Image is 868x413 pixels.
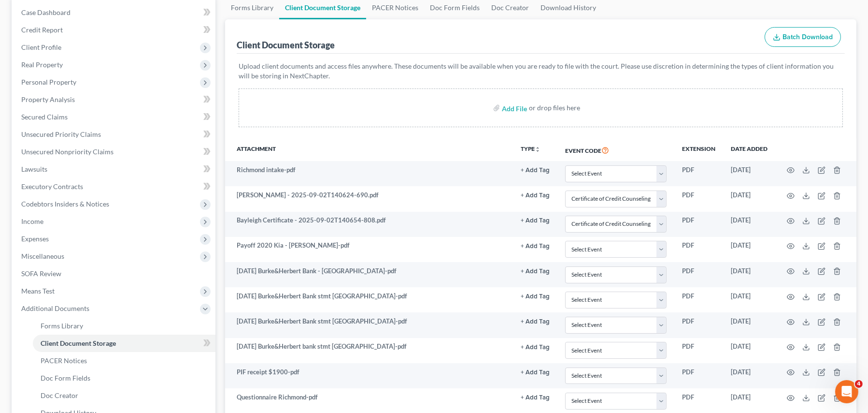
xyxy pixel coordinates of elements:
[225,237,513,262] td: Payoff 2020 Kia - [PERSON_NAME]-pdf
[723,338,775,363] td: [DATE]
[723,161,775,186] td: [DATE]
[14,4,215,21] a: Case Dashboard
[521,319,550,325] button: + Add Tag
[674,139,723,161] th: Extension
[21,217,43,225] span: Income
[723,312,775,338] td: [DATE]
[521,368,550,377] a: + Add Tag
[14,91,215,108] a: Property Analysis
[21,60,63,69] span: Real Property
[521,395,550,401] button: + Add Tag
[723,363,775,388] td: [DATE]
[723,287,775,312] td: [DATE]
[225,139,513,161] th: Attachment
[225,287,513,312] td: [DATE] Burke&Herbert Bank stmt [GEOGRAPHIC_DATA]-pdf
[521,216,550,225] a: + Add Tag
[14,143,215,161] a: Unsecured Nonpriority Claims
[21,95,75,103] span: Property Analysis
[14,265,215,282] a: SOFA Review
[21,130,101,138] span: Unsecured Priority Claims
[674,186,723,211] td: PDF
[521,393,550,402] a: + Add Tag
[674,312,723,338] td: PDF
[21,235,49,243] span: Expenses
[21,8,71,16] span: Case Dashboard
[41,391,78,399] span: Doc Creator
[521,241,550,250] a: + Add Tag
[21,165,47,173] span: Lawsuits
[674,287,723,312] td: PDF
[674,338,723,363] td: PDF
[521,268,550,275] button: + Add Tag
[535,147,541,152] i: unfold_more
[21,78,76,86] span: Personal Property
[239,61,843,81] p: Upload client documents and access files anywhere. These documents will be available when you are...
[225,262,513,287] td: [DATE] Burke&Herbert Bank - [GEOGRAPHIC_DATA]-pdf
[14,178,215,195] a: Executory Contracts
[41,374,90,382] span: Doc Form Fields
[225,186,513,211] td: [PERSON_NAME] - 2025-09-02T140624-690.pdf
[557,139,674,161] th: Event Code
[14,126,215,143] a: Unsecured Priority Claims
[521,218,550,224] button: + Add Tag
[674,161,723,186] td: PDF
[723,237,775,262] td: [DATE]
[723,139,775,161] th: Date added
[21,287,55,295] span: Means Test
[521,243,550,250] button: + Add Tag
[521,266,550,276] a: + Add Tag
[855,380,863,388] span: 4
[225,338,513,363] td: [DATE] Burke&Herbert bank stmt [GEOGRAPHIC_DATA]-pdf
[521,165,550,175] a: + Add Tag
[21,26,63,34] span: Credit Report
[723,186,775,211] td: [DATE]
[33,369,215,387] a: Doc Form Fields
[225,212,513,237] td: Bayleigh Certificate - 2025-09-02T140654-808.pdf
[521,294,550,300] button: + Add Tag
[14,108,215,126] a: Secured Claims
[225,312,513,338] td: [DATE] Burke&Herbert Bank stmt [GEOGRAPHIC_DATA]-pdf
[521,317,550,326] a: + Add Tag
[783,33,833,41] span: Batch Download
[723,262,775,287] td: [DATE]
[33,317,215,335] a: Forms Library
[14,161,215,178] a: Lawsuits
[765,27,841,47] button: Batch Download
[41,339,116,347] span: Client Document Storage
[521,342,550,351] a: + Add Tag
[237,39,335,51] div: Client Document Storage
[225,363,513,388] td: PIF receipt $1900-pdf
[21,43,61,51] span: Client Profile
[521,369,550,376] button: + Add Tag
[521,192,550,199] button: + Add Tag
[33,387,215,404] a: Doc Creator
[41,356,87,365] span: PACER Notices
[14,21,215,39] a: Credit Report
[521,344,550,351] button: + Add Tag
[225,161,513,186] td: Richmond intake-pdf
[33,335,215,352] a: Client Document Storage
[21,200,109,208] span: Codebtors Insiders & Notices
[674,363,723,388] td: PDF
[674,262,723,287] td: PDF
[41,322,83,330] span: Forms Library
[21,113,68,121] span: Secured Claims
[21,304,89,312] span: Additional Documents
[21,182,83,191] span: Executory Contracts
[21,252,64,260] span: Miscellaneous
[21,269,61,278] span: SOFA Review
[674,212,723,237] td: PDF
[521,292,550,301] a: + Add Tag
[723,212,775,237] td: [DATE]
[33,352,215,369] a: PACER Notices
[674,237,723,262] td: PDF
[521,146,541,152] button: TYPEunfold_more
[21,147,114,156] span: Unsecured Nonpriority Claims
[521,167,550,174] button: + Add Tag
[521,191,550,200] a: + Add Tag
[529,103,580,113] div: or drop files here
[835,380,858,403] iframe: Intercom live chat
